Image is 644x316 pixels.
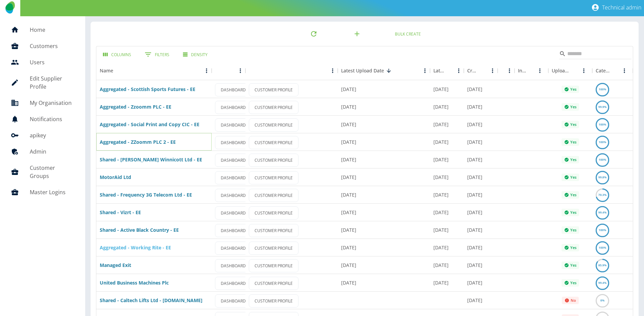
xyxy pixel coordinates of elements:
[596,244,609,251] a: 100%
[338,133,430,151] div: 12 Aug 2025
[596,191,609,198] a: 70.3%
[389,28,426,40] button: Bulk Create
[464,274,498,291] div: 05 Aug 2025
[5,160,80,184] a: Customer Groups
[464,203,498,221] div: 06 Aug 2025
[30,164,74,180] h5: Customer Groups
[338,239,430,256] div: 06 Aug 2025
[249,189,299,202] a: CUSTOMER PROFILE
[504,66,515,76] button: Menu
[430,256,464,274] div: 13 Jul 2025
[596,139,609,145] a: 100%
[464,80,498,98] div: 06 Aug 2025
[249,136,299,149] a: CUSTOMER PROFILE
[570,193,576,197] p: Yes
[177,48,213,61] button: Density
[338,186,430,203] div: 06 Aug 2025
[430,203,464,221] div: 27 Jul 2025
[598,193,606,197] text: 70.3%
[30,42,74,50] h5: Customers
[596,227,609,233] a: 100%
[430,151,464,168] div: 07 Aug 2025
[249,101,299,114] a: CUSTOMER PROFILE
[464,151,498,168] div: 06 Aug 2025
[478,66,487,75] button: Sort
[430,239,464,256] div: 14 Jul 2025
[596,297,609,303] a: 0%
[570,158,576,162] p: Yes
[100,139,176,145] a: Aggregated - ZZoomm PLC 2 - EE
[5,111,80,127] a: Notifications
[430,98,464,115] div: 29 Jul 2025
[100,227,179,233] a: Shared - Active Black Country - EE
[5,1,15,14] img: Logo
[552,67,571,74] div: Upload Complete
[100,262,131,268] a: Managed Exit
[30,58,74,66] h5: Users
[338,61,430,80] div: Latest Upload Date
[215,171,252,184] a: DASHBOARD
[5,95,80,111] a: My Organisation
[579,66,589,76] button: Menu
[559,48,631,61] div: Search
[215,224,252,237] a: DASHBOARD
[235,66,245,76] button: Menu
[100,67,113,74] div: Name
[338,168,430,186] div: 07 Aug 2025
[570,87,576,91] p: Yes
[215,277,252,290] a: DASHBOARD
[430,221,464,239] div: 17 Jul 2025
[328,66,338,76] button: Menu
[596,67,612,74] div: Categorised
[341,67,384,74] div: Latest Upload Date
[598,281,606,285] text: 99.4%
[100,191,192,198] a: Shared - Frequency 3G Telecom Ltd - EE
[249,206,299,220] a: CUSTOMER PROFILE
[599,140,606,144] text: 100%
[464,98,498,115] div: 06 Aug 2025
[518,67,527,74] div: Invalid Creds
[598,175,606,179] text: 99.8%
[215,66,224,75] button: Sort
[596,262,609,268] a: 85.9%
[215,189,252,202] a: DASHBOARD
[5,38,80,54] a: Customers
[464,291,498,309] div: 06 Aug 2025
[596,86,609,92] a: 100%
[338,274,430,291] div: 05 Aug 2025
[598,263,606,267] text: 85.9%
[430,133,464,151] div: 29 Jul 2025
[464,61,498,80] div: Created
[249,224,299,237] a: CUSTOMER PROFILE
[30,99,74,107] h5: My Organisation
[338,221,430,239] div: 06 Aug 2025
[596,104,609,110] a: 99.9%
[548,61,592,80] div: Upload Complete
[589,1,644,14] button: Technical admin
[249,83,299,96] a: CUSTOMER PROFILE
[215,294,252,308] a: DASHBOARD
[562,297,579,304] div: Not all required reports for this customer were uploaded for the latest usage month.
[571,298,576,302] p: No
[602,4,641,11] p: Technical admin
[5,127,80,143] a: apikey
[201,66,212,76] button: Menu
[249,259,299,272] a: CUSTOMER PROFILE
[592,61,633,80] div: Categorised
[139,48,175,61] button: Show filters
[249,118,299,132] a: CUSTOMER PROFILE
[215,206,252,220] a: DASHBOARD
[596,174,609,180] a: 99.8%
[570,246,576,250] p: Yes
[467,67,478,74] div: Created
[249,66,258,75] button: Sort
[570,175,576,179] p: Yes
[420,66,430,76] button: Menu
[464,239,498,256] div: 06 Aug 2025
[215,83,252,96] a: DASHBOARD
[464,168,498,186] div: 05 Aug 2025
[30,115,74,123] h5: Notifications
[464,256,498,274] div: 05 Aug 2025
[571,66,581,75] button: Sort
[338,115,430,133] div: 12 Aug 2025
